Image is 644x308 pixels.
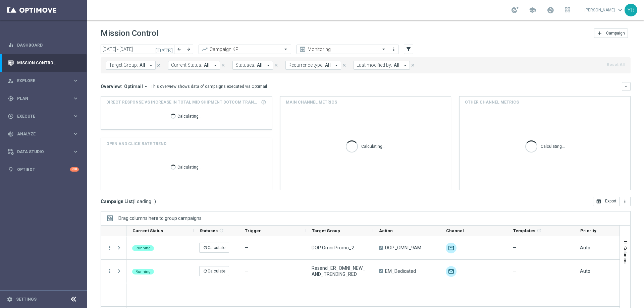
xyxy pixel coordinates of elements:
a: Optibot [17,161,70,178]
button: play_circle_outline Execute keyboard_arrow_right [7,114,79,119]
button: lightbulb Optibot +10 [7,167,79,172]
i: equalizer [8,42,14,48]
button: close [156,62,162,69]
span: Action [379,228,393,233]
button: equalizer Dashboard [7,43,79,48]
h4: OPEN AND CLICK RATE TREND [106,141,166,147]
div: YB [625,4,637,16]
i: keyboard_arrow_right [72,131,79,137]
span: Last modified by: [357,62,392,68]
i: close [342,63,346,68]
button: close [341,62,347,69]
span: A [379,269,383,273]
i: arrow_drop_down [148,62,154,68]
span: Resend_ER_OMNI_NEW_AND_TRENDING_RED [312,265,367,277]
p: Calculating... [541,143,565,149]
span: Current Status [132,228,163,233]
a: Dashboard [17,36,79,54]
i: refresh [536,228,542,233]
span: Running [136,246,151,250]
div: Data Studio [8,149,72,155]
span: Channel [446,228,464,233]
i: add [597,30,602,36]
a: Mission Control [17,54,79,72]
i: arrow_drop_down [212,62,218,68]
button: close [410,62,416,69]
div: Execute [8,113,72,119]
button: gps_fixed Plan keyboard_arrow_right [7,96,79,101]
i: trending_up [201,46,208,53]
button: more_vert [390,45,397,53]
div: This overview shows data of campaigns executed via Optimail [151,83,267,89]
i: close [274,63,278,68]
span: Loading... [135,198,154,204]
i: person_search [8,78,14,84]
i: play_circle_outline [8,113,14,119]
i: preview [299,46,306,53]
button: Recurrence type: All arrow_drop_down [285,61,341,70]
span: Target Group: [109,62,138,68]
span: All [140,62,145,68]
i: arrow_drop_down [402,62,408,68]
p: Calculating... [361,143,385,149]
button: close [220,62,226,69]
button: person_search Explore keyboard_arrow_right [7,78,79,83]
colored-tag: Running [132,245,154,251]
colored-tag: Running [132,268,154,274]
span: Auto [580,245,590,250]
div: Data Studio keyboard_arrow_right [7,149,79,155]
a: [PERSON_NAME]keyboard_arrow_down [584,5,625,15]
span: Trigger [245,228,261,233]
span: Execute [17,114,72,118]
span: Priority [580,228,596,233]
h3: Campaign List [101,198,156,204]
i: close [156,63,161,68]
i: refresh [203,245,208,250]
span: Current Status: [171,62,202,68]
span: Plan [17,97,72,101]
i: open_in_browser [596,199,601,204]
h4: Main channel metrics [286,99,337,105]
button: Mission Control [7,60,79,66]
img: Optimail [446,266,457,277]
span: Analyze [17,132,72,136]
button: close [273,62,279,69]
span: ( [133,198,135,204]
i: close [221,63,225,68]
span: All [394,62,399,68]
button: track_changes Analyze keyboard_arrow_right [7,131,79,137]
ng-select: Campaign KPI [199,45,291,54]
i: more_vert [622,199,628,204]
i: arrow_forward [186,47,191,52]
a: Settings [16,297,37,301]
ng-select: Monitoring [297,45,389,54]
button: more_vert [107,268,113,274]
span: Data Studio [17,150,72,154]
button: [DATE] [154,45,174,55]
span: Calculate column [535,227,542,234]
div: Explore [8,78,72,84]
span: school [529,6,536,14]
i: keyboard_arrow_right [72,148,79,155]
multiple-options-button: Export to CSV [593,198,631,204]
button: Last modified by: All arrow_drop_down [354,61,410,70]
span: Direct Response VS Increase In Total Mid Shipment Dotcom Transaction Amount [106,99,259,105]
span: — [245,245,248,250]
span: All [257,62,263,68]
span: Drag columns here to group campaigns [118,215,202,221]
i: lightbulb [8,167,14,173]
i: keyboard_arrow_right [72,113,79,119]
button: arrow_back [174,45,184,54]
span: Calculate column [218,227,224,234]
button: Current Status: All arrow_drop_down [168,61,220,70]
i: keyboard_arrow_right [72,77,79,84]
span: — [245,268,248,274]
button: more_vert [107,245,113,251]
i: arrow_drop_down [143,83,149,89]
div: Row Groups [118,215,202,221]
